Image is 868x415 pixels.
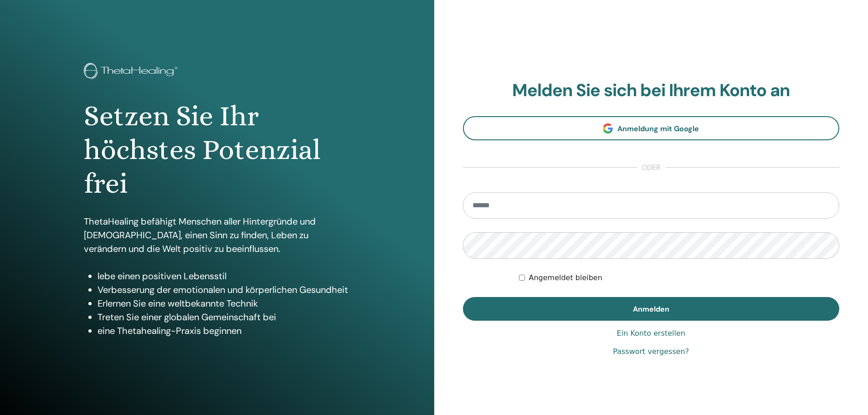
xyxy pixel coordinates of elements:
li: Treten Sie einer globalen Gemeinschaft bei [98,310,350,324]
li: Erlernen Sie eine weltbekannte Technik [98,297,350,310]
li: lebe einen positiven Lebensstil [98,269,350,283]
label: Angemeldet bleiben [529,272,602,283]
li: Verbesserung der emotionalen und körperlichen Gesundheit [98,283,350,297]
div: Keep me authenticated indefinitely or until I manually logout [519,272,839,283]
button: Anmelden [463,297,840,321]
span: oder [637,162,665,173]
li: eine Thetahealing-Praxis beginnen [98,324,350,338]
h2: Melden Sie sich bei Ihrem Konto an [463,80,840,101]
span: Anmeldung mit Google [617,124,699,133]
a: Ein Konto erstellen [617,328,685,339]
span: Anmelden [633,304,669,314]
a: Anmeldung mit Google [463,116,840,140]
h1: Setzen Sie Ihr höchstes Potenzial frei [84,99,350,201]
p: ThetaHealing befähigt Menschen aller Hintergründe und [DEMOGRAPHIC_DATA], einen Sinn zu finden, L... [84,215,350,256]
a: Passwort vergessen? [613,346,689,357]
